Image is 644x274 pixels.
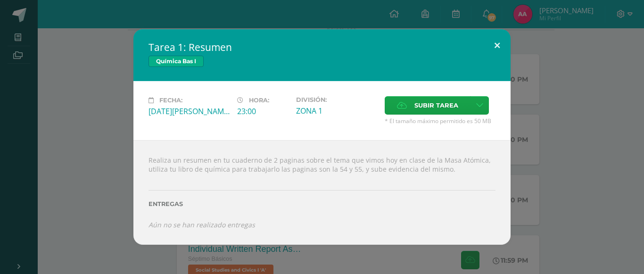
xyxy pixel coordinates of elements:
[385,117,495,125] span: * El tamaño máximo permitido es 50 MB
[484,29,511,61] button: Close (Esc)
[249,97,269,104] span: Hora:
[149,41,495,54] h2: Tarea 1: Resumen
[296,106,377,116] div: ZONA 1
[149,220,255,229] i: Aún no se han realizado entregas
[414,97,458,114] span: Subir tarea
[133,140,511,244] div: Realiza un resumen en tu cuaderno de 2 paginas sobre el tema que vimos hoy en clase de la Masa At...
[149,200,495,208] label: Entregas
[149,106,230,116] div: [DATE][PERSON_NAME]
[237,106,289,116] div: 23:00
[149,56,204,67] span: Química Bas I
[159,97,182,104] span: Fecha:
[296,96,377,103] label: División:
